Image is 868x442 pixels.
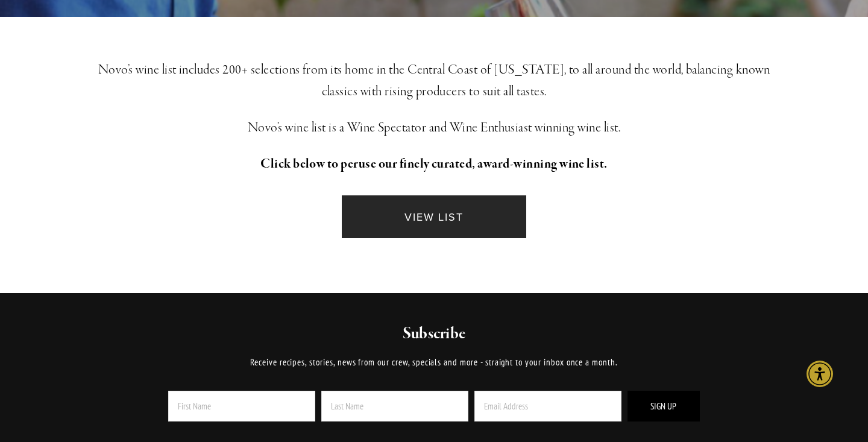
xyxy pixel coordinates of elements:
h3: Novo’s wine list is a Wine Spectator and Wine Enthusiast winning wine list. [83,117,785,139]
input: First Name [168,391,315,421]
input: Last Name [321,391,468,421]
span: Sign Up [650,400,676,412]
input: Email Address [474,391,621,421]
div: Accessibility Menu [807,361,833,387]
button: Sign Up [627,391,700,421]
p: Receive recipes, stories, news from our crew, specials and more - straight to your inbox once a m... [136,355,733,370]
strong: Click below to peruse our finely curated, award-winning wine list. [260,156,608,172]
a: VIEW LIST [342,195,526,238]
h2: Subscribe [136,323,733,345]
h3: Novo’s wine list includes 200+ selections from its home in the Central Coast of [US_STATE], to al... [83,59,785,103]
